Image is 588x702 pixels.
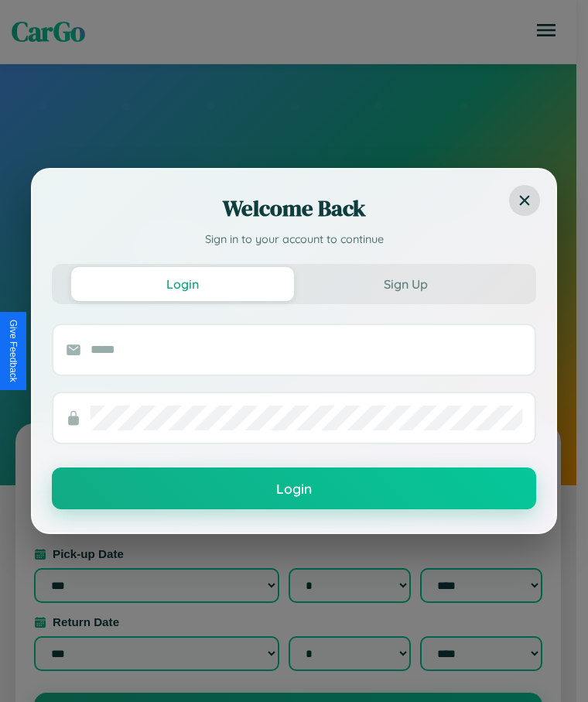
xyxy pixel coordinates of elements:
button: Login [52,467,536,509]
button: Sign Up [294,267,517,301]
h2: Welcome Back [52,193,536,224]
div: Give Feedback [8,320,19,382]
p: Sign in to your account to continue [52,231,536,248]
button: Login [71,267,294,301]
